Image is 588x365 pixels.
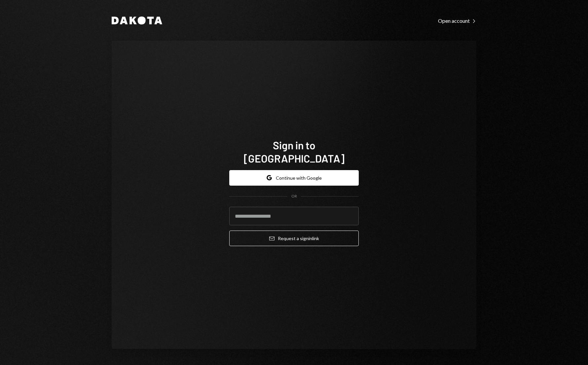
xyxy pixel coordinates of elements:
[229,231,359,246] button: Request a signinlink
[438,17,476,24] a: Open account
[229,170,359,186] button: Continue with Google
[438,18,476,24] div: Open account
[229,138,359,165] h1: Sign in to [GEOGRAPHIC_DATA]
[291,194,297,199] div: OR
